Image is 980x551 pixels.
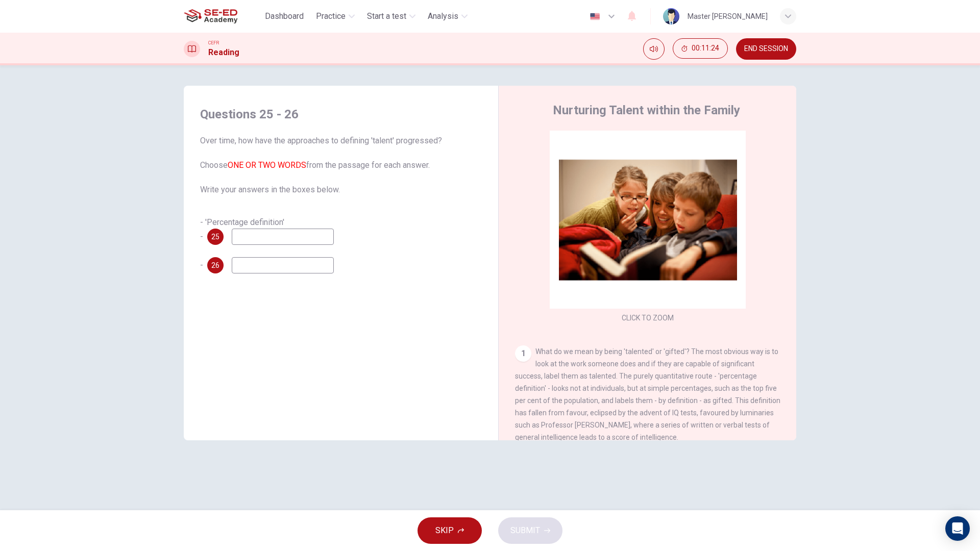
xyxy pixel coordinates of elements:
span: 00:11:24 [692,44,719,53]
span: 25 [211,233,219,240]
button: Practice [312,7,359,26]
button: Analysis [424,7,472,26]
span: - [200,260,203,270]
span: Dashboard [265,10,304,22]
span: What do we mean by being 'talented' or 'gifted'? The most obvious way is to look at the work some... [515,347,780,441]
img: SE-ED Academy logo [184,6,237,27]
img: en [589,13,601,20]
span: - 'Percentage definition' - [200,217,284,241]
button: SKIP [418,517,482,544]
font: ONE OR TWO WORDS [228,160,306,170]
span: Start a test [367,10,406,22]
span: 26 [211,262,219,269]
button: 00:11:24 [673,38,728,59]
div: Open Intercom Messenger [945,516,970,541]
button: Start a test [363,7,420,26]
h1: Reading [208,46,239,59]
a: SE-ED Academy logo [184,6,261,27]
h4: Nurturing Talent within the Family [553,102,740,118]
span: Analysis [428,10,458,22]
div: 1 [515,345,531,362]
span: Over time, how have the approaches to defining 'talent' progressed? Choose from the passage for e... [200,135,482,196]
span: CEFR [208,39,219,46]
span: Practice [316,10,346,22]
h4: Questions 25 - 26 [200,106,482,122]
div: Mute [643,38,665,60]
button: END SESSION [736,38,796,60]
button: Dashboard [261,7,308,26]
img: Profile picture [663,8,679,24]
div: Hide [673,38,728,60]
div: Master [PERSON_NAME] [688,10,768,22]
span: SKIP [435,523,454,538]
span: END SESSION [744,45,788,53]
